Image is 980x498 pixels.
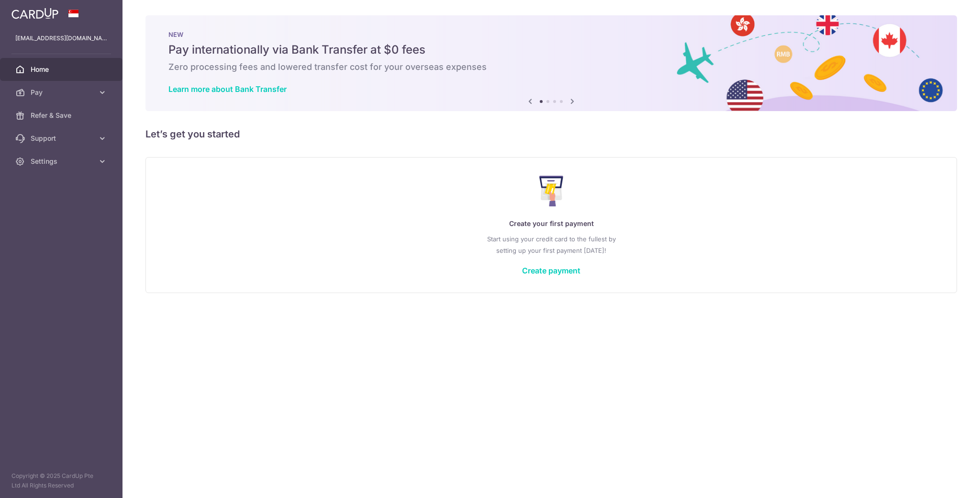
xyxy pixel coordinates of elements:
[168,61,934,73] h6: Zero processing fees and lowered transfer cost for your overseas expenses
[31,88,94,97] span: Pay
[539,176,564,206] img: Make Payment
[165,233,937,256] p: Start using your credit card to the fullest by setting up your first payment [DATE]!
[15,34,107,43] p: [EMAIL_ADDRESS][DOMAIN_NAME]
[31,157,94,166] span: Settings
[31,65,94,74] span: Home
[168,84,287,94] a: Learn more about Bank Transfer
[165,218,937,229] p: Create your first payment
[31,111,94,120] span: Refer & Save
[31,134,94,143] span: Support
[168,42,934,57] h5: Pay internationally via Bank Transfer at $0 fees
[11,8,58,19] img: CardUp
[168,31,934,38] p: NEW
[145,126,957,142] h5: Let’s get you started
[145,15,957,111] img: Bank transfer banner
[522,266,580,275] a: Create payment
